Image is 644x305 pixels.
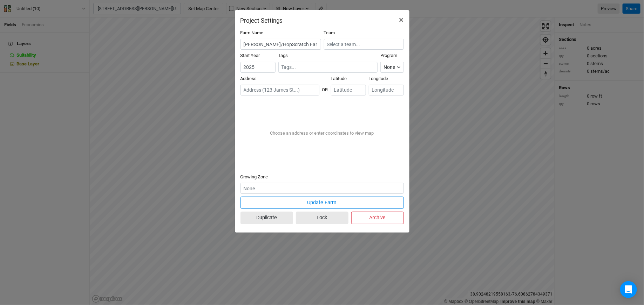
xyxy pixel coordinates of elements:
input: Latitude [331,85,366,95]
input: Address (123 James St...) [240,85,319,95]
label: Address [240,76,257,82]
input: Longitude [369,85,404,95]
label: Start Year [240,52,260,59]
div: Choose an address or enter coordinates to view map [265,125,380,142]
label: Longitude [369,76,388,82]
div: Open Intercom Messenger [620,281,637,298]
input: Tags... [282,64,375,71]
input: Start Year [240,62,276,73]
button: Update Farm [240,197,404,209]
button: Archive [351,212,404,224]
button: Duplicate [240,212,293,224]
label: Program [380,52,397,59]
button: None [380,62,404,73]
button: Close [394,10,409,30]
label: Team [324,30,335,36]
label: Growing Zone [240,174,268,180]
label: Farm Name [240,30,264,36]
input: Project/Farm Name [240,39,321,50]
label: Latitude [331,76,347,82]
input: Select a team... [324,39,404,50]
div: OR [322,81,328,93]
label: Tags [278,52,288,59]
button: Lock [296,212,348,224]
h2: Project Settings [240,17,283,24]
div: None [384,64,395,71]
input: None [240,183,404,194]
span: × [399,15,404,25]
